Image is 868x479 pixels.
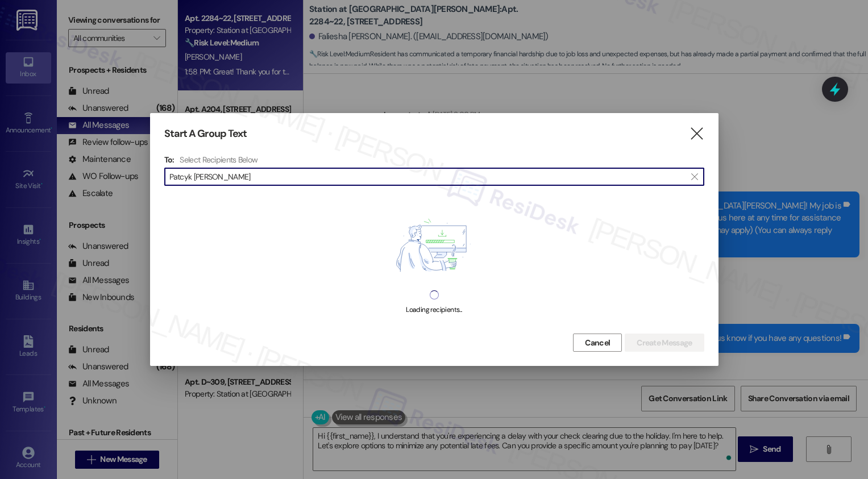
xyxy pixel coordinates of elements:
[406,304,462,316] div: Loading recipients...
[180,155,258,165] h4: Select Recipients Below
[169,169,686,185] input: Search for any contact or apartment
[689,128,704,140] i: 
[691,172,697,181] i: 
[164,127,247,140] h3: Start A Group Text
[637,337,692,349] span: Create Message
[573,334,622,352] button: Cancel
[164,155,175,165] h3: To:
[686,168,704,185] button: Clear text
[585,337,610,349] span: Cancel
[625,334,704,352] button: Create Message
